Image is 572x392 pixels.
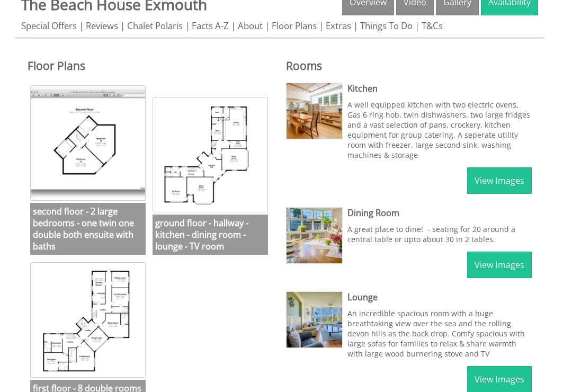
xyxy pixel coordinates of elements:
h3: ground floor - hallway - kitchen - dining room - lounge - TV room [153,215,268,255]
p: A well equipped kitchen with two electric ovens, Gas 6 ring hob, twin dishwashers, two large frid... [347,100,532,160]
a: Facts A-Z [192,20,229,32]
a: Things To Do [360,20,413,32]
h3: Kitchen [347,83,532,94]
p: An incredible spacious room with a huge breathtaking view over the sea and the rolling devon hill... [347,308,532,359]
a: Extras [326,20,351,32]
a: View Images [467,167,532,194]
img: ground floor - hallway - kitchen - dining room - lounge - TV room [153,97,268,212]
h2: Rooms [286,58,532,73]
a: About [238,20,263,32]
h3: Lounge [347,291,532,303]
a: Reviews [86,20,118,32]
h2: Floor Plans [28,58,273,73]
a: Floor Plans [272,20,317,32]
a: View Images [467,252,532,278]
img: second floor - 2 large bedrooms - one twin one double both ensuite with baths [30,85,146,201]
h3: second floor - 2 large bedrooms - one twin one double both ensuite with baths [30,203,146,255]
h3: Dining Room [347,207,532,219]
img: first floor - 8 double rooms - 5 doubles and 3 twins - 6 ensuite - 5 shower rooms one bath [30,262,146,378]
a: Chalet Polaris [127,20,183,32]
img: Dining Room [287,208,342,263]
img: Lounge [287,292,342,348]
p: A great place to dine! - seating for 20 around a central table or upto about 30 in 2 tables. [347,224,532,244]
a: T&Cs [422,20,443,32]
a: Special Offers [21,20,77,32]
img: Kitchen [287,83,342,139]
